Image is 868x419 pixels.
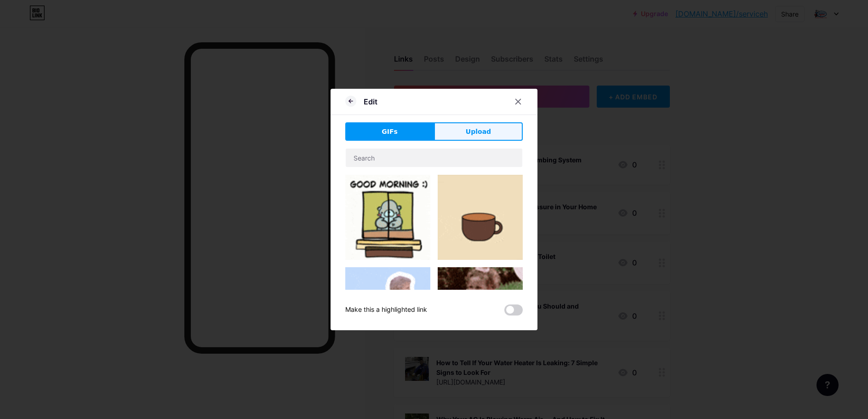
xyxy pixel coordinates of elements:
button: GIFs [345,122,434,141]
img: Gihpy [438,267,523,352]
button: Upload [434,122,523,141]
div: Edit [364,96,377,107]
input: Search [346,149,522,167]
img: Gihpy [345,267,430,352]
img: Gihpy [438,175,523,260]
img: Gihpy [345,175,430,260]
span: GIFs [382,127,398,137]
span: Upload [466,127,491,137]
div: Make this a highlighted link [345,304,427,316]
